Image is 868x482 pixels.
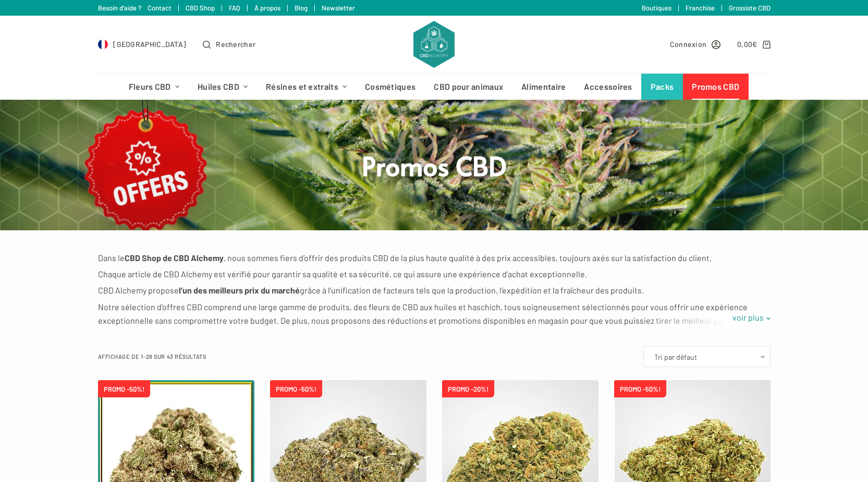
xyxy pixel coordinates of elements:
[257,74,356,100] a: Résines et extraits
[98,380,150,397] span: PROMO -50%!
[295,4,308,12] a: Blog
[356,74,425,100] a: Cosmétiques
[229,4,240,12] a: FAQ
[98,352,206,361] p: Affichage de 1–28 sur 43 résultats
[98,267,771,281] p: Chaque article de CBD Alchemy est vérifié pour garantir sa qualité et sa sécurité, ce qui assure ...
[726,311,771,324] a: voir plus
[413,21,454,68] img: CBD Alchemy
[203,38,255,50] button: Ouvrir le formulaire de recherche
[683,74,749,100] a: Promos CBD
[737,38,770,50] a: Panier d’achat
[188,74,256,100] a: Huiles CBD
[442,380,494,397] span: PROMO -20%!
[270,380,322,397] span: PROMO -50%!
[322,4,355,12] a: Newsletter
[254,4,280,12] a: À propos
[98,4,172,12] a: Besoin d'aide ? Contact
[670,38,721,50] a: Connexion
[729,4,771,12] a: Grossiste CBD
[575,74,641,100] a: Accessoires
[643,346,771,367] select: Commande
[98,38,187,50] a: Select Country
[642,4,671,12] a: Boutiques
[119,74,749,100] nav: Menu d’en-tête
[98,284,771,297] p: CBD Alchemy propose grâce à l’unification de facteurs tels que la production, l’expédition et la ...
[186,4,215,12] a: CBD Shop
[113,38,186,50] span: [GEOGRAPHIC_DATA]
[425,74,512,100] a: CBD pour animaux
[98,39,108,50] img: FR Flag
[98,300,771,342] p: Notre sélection d’offres CBD comprend une large gamme de produits, des fleurs de CBD aux huiles e...
[641,74,683,100] a: Packs
[752,40,757,49] span: €
[686,4,715,12] a: Franchise
[98,251,771,265] p: Dans le , nous sommes fiers d’offrir des produits CBD de la plus haute qualité à des prix accessi...
[125,253,224,263] strong: CBD Shop de CBD Alchemy
[239,148,630,182] h1: Promos CBD
[216,38,255,50] span: Rechercher
[737,40,757,49] bdi: 0,00
[512,74,575,100] a: Alimentaire
[119,74,188,100] a: Fleurs CBD
[179,285,300,295] strong: l’un des meilleurs prix du marché
[614,380,666,397] span: PROMO -50%!
[670,38,707,50] span: Connexion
